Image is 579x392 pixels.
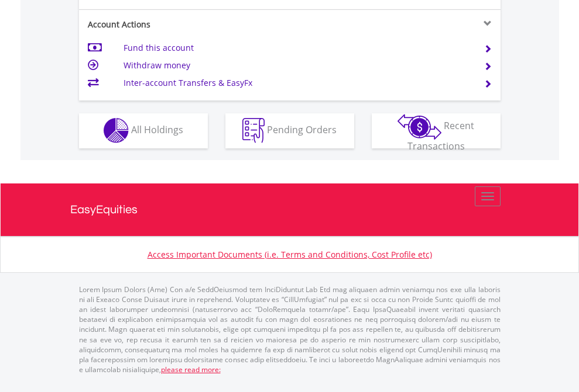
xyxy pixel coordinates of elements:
[124,57,470,74] td: Withdraw money
[79,285,501,374] p: Lorem Ipsum Dolors (Ame) Con a/e SeddOeiusmod tem InciDiduntut Lab Etd mag aliquaen admin veniamq...
[124,74,470,92] td: Inter-account Transfers & EasyFx
[79,19,290,30] div: Account Actions
[131,123,183,136] span: All Holdings
[79,113,208,148] button: All Holdings
[225,113,354,148] button: Pending Orders
[161,365,221,374] a: please read more:
[267,123,337,136] span: Pending Orders
[70,183,509,236] a: EasyEquities
[124,39,470,57] td: Fund this account
[148,249,432,260] a: Access Important Documents (i.e. Terms and Conditions, Cost Profile etc)
[372,113,501,148] button: Recent Transactions
[407,119,475,152] span: Recent Transactions
[398,114,441,140] img: transactions-zar-wht.png
[104,118,129,143] img: holdings-wht.png
[242,118,265,143] img: pending_instructions-wht.png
